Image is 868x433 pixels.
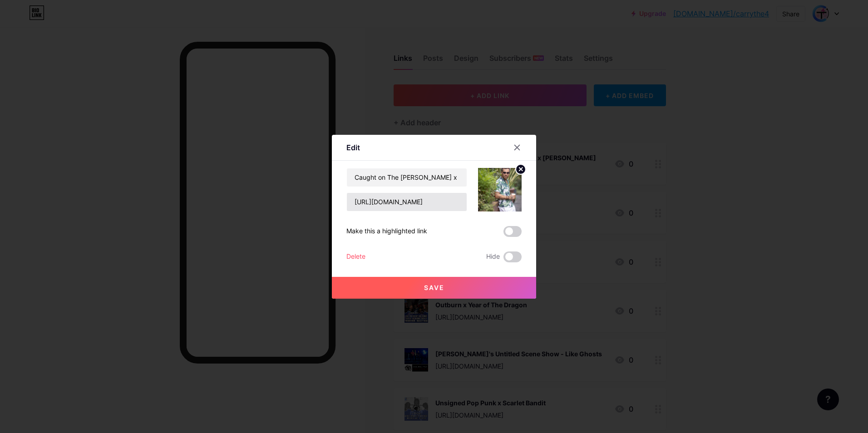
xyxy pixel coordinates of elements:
input: URL [347,193,467,211]
span: Hide [486,251,500,262]
img: link_thumbnail [478,168,522,212]
span: Save [424,284,444,291]
div: Delete [346,251,365,262]
input: Title [347,168,467,187]
div: Edit [346,142,360,153]
div: Make this a highlighted link [346,226,427,237]
button: Save [332,277,536,299]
